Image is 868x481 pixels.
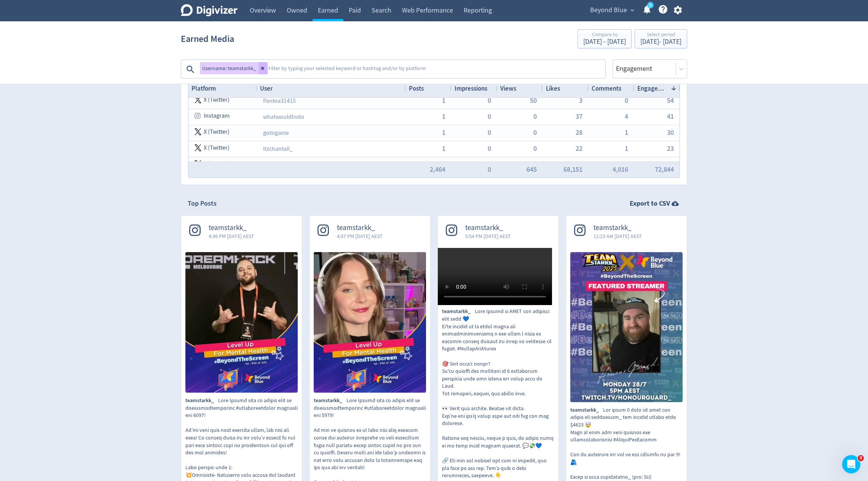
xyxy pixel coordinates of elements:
a: 5 [647,2,654,8]
span: Instagram [204,109,230,123]
a: Itzchantall_ [263,145,293,153]
span: X (Twitter) [204,141,230,155]
button: 23 [667,145,674,152]
button: 1 [442,161,445,168]
span: teamstarkk_ [465,224,511,232]
button: 41 [667,113,674,120]
span: Comments [592,84,621,93]
span: teamstarkk_ [570,406,603,414]
img: Team Starkk will be taking part in beyondblueofficial #beyondthescreen campaign for 2025! We’re b... [185,252,298,393]
button: Select period[DATE]- [DATE] [635,29,687,48]
a: gotogame [263,129,289,137]
svg: twitter [195,128,201,135]
button: 3 [579,97,582,104]
strong: Export to CSV [630,199,670,208]
button: 4,016 [613,166,628,173]
div: [DATE] - [DATE] [640,38,681,45]
div: Select period [640,32,681,38]
button: Beyond Blue [587,4,636,16]
div: Compare to [583,32,626,38]
svg: twitter [195,144,201,151]
button: 12 [576,161,582,168]
span: 4:37 PM [DATE] AEST [337,232,383,240]
button: 0 [533,129,537,136]
button: 50 [530,97,537,104]
button: 1 [442,145,445,152]
svg: twitter [195,96,201,103]
span: Engagement [637,84,668,93]
button: 0 [533,145,537,152]
button: 30 [667,129,674,136]
div: [DATE] - [DATE] [583,38,626,45]
span: teamstarkk_ [209,224,254,232]
button: 37 [576,113,582,120]
span: 54 [667,97,674,104]
span: 645 [527,166,537,173]
span: 0 [625,97,628,104]
button: 0 [488,97,491,104]
button: 4 [625,113,628,120]
button: 68,151 [563,166,582,173]
button: 0 [533,161,537,168]
h2: Top Posts [188,199,217,208]
button: 22 [576,145,582,152]
span: 1 [442,97,445,104]
span: expand_more [629,7,636,14]
button: 1 [625,145,628,152]
span: 0 [488,145,491,152]
button: 28 [576,129,582,136]
a: miane_shinsyu [263,161,302,169]
h1: Earned Media [181,27,234,51]
iframe: Intercom live chat [842,455,860,473]
svg: instagram [195,112,201,119]
span: teamstarkk_ [594,224,642,232]
span: X (Twitter) [204,93,230,107]
button: 1 [442,113,445,120]
span: Views [500,84,516,93]
span: 5:54 PM [DATE] AEST [465,232,511,240]
button: 1 [442,129,445,136]
span: Posts [409,84,424,93]
span: Username: teamstarkk_ [202,66,256,71]
button: 2 [625,161,628,168]
button: 2,464 [430,166,445,173]
span: teamstarkk_ [337,224,383,232]
button: 72,844 [655,166,674,173]
button: 0 [488,161,491,168]
span: Beyond Blue [590,4,627,16]
button: 1 [625,129,628,136]
span: 11:23 AM [DATE] AEST [594,232,642,240]
span: Platform [191,84,216,93]
span: 19 [667,161,674,168]
img: Team Starkk will be taking part in beyondblueofficial #beyondthescreen campaign for 2025! We are ... [314,252,426,393]
span: 3 [858,455,864,461]
span: Likes [546,84,560,93]
img: The first 3 days are done and dusted and teamstarkk_ has already raised over $6000 🤯 Time to keep... [570,252,683,402]
span: 4:36 PM [DATE] AEST [209,232,254,240]
span: User [260,84,273,93]
button: 0 [488,113,491,120]
span: X (Twitter) [204,125,230,139]
button: 0 [488,166,491,173]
